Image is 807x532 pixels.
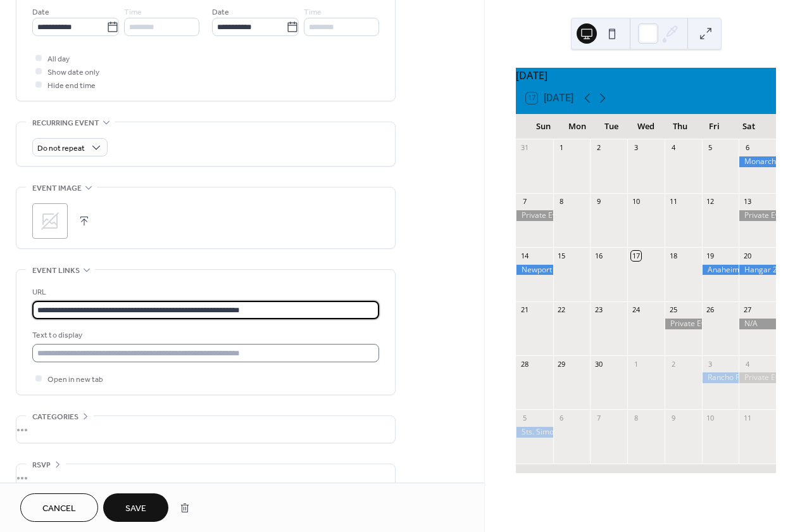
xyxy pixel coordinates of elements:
[32,203,68,239] div: ;
[631,305,641,315] div: 24
[631,251,641,260] div: 17
[557,413,566,422] div: 6
[32,117,99,130] span: Recurring event
[668,251,678,260] div: 18
[520,305,529,315] div: 21
[594,359,603,369] div: 30
[47,373,103,386] span: Open in new tab
[47,79,96,92] span: Hide end time
[516,210,553,221] div: Private Event
[520,251,529,260] div: 14
[32,410,78,424] span: Categories
[631,197,641,206] div: 10
[594,251,603,260] div: 16
[32,329,377,342] div: Text to display
[739,210,776,221] div: Private Event
[668,197,678,206] div: 11
[125,502,146,516] span: Save
[631,143,641,153] div: 3
[739,319,776,329] div: N/A
[16,416,395,443] div: •••
[594,114,629,139] div: Tue
[520,143,529,153] div: 31
[668,305,678,315] div: 25
[516,68,776,83] div: [DATE]
[706,143,715,153] div: 5
[706,305,715,315] div: 26
[594,305,603,315] div: 23
[668,143,678,153] div: 4
[526,114,560,139] div: Sun
[557,305,566,315] div: 22
[16,464,395,491] div: •••
[629,114,663,139] div: Wed
[706,197,715,206] div: 12
[739,156,776,167] div: Monarch Spirit Festival
[557,143,566,153] div: 1
[560,114,594,139] div: Mon
[37,141,85,156] span: Do not repeat
[20,493,98,522] button: Cancel
[32,264,80,277] span: Event links
[103,493,168,522] button: Save
[32,459,51,472] span: RSVP
[706,251,715,260] div: 19
[631,359,641,369] div: 1
[32,182,82,195] span: Event image
[594,197,603,206] div: 9
[732,114,766,139] div: Sat
[739,372,776,383] div: Private Event
[32,286,377,299] div: URL
[557,359,566,369] div: 29
[557,197,566,206] div: 8
[742,197,752,206] div: 13
[520,197,529,206] div: 7
[42,502,76,516] span: Cancel
[668,413,678,422] div: 9
[594,413,603,422] div: 7
[516,427,553,438] div: Sts. Simon & Jude Fall Festival
[702,372,739,383] div: Rancho Fest - Rancho Santa Margarita, CA
[520,359,529,369] div: 28
[702,265,739,275] div: Anaheim, CA
[698,114,732,139] div: Fri
[663,114,698,139] div: Thu
[742,305,752,315] div: 27
[739,265,776,275] div: Hangar 24 Orange County
[742,143,752,153] div: 6
[706,359,715,369] div: 3
[520,413,529,422] div: 5
[47,66,99,79] span: Show date only
[304,6,322,19] span: Time
[47,53,70,66] span: All day
[742,413,752,422] div: 11
[516,265,553,275] div: Newport Beach, CA
[631,413,641,422] div: 8
[665,319,702,329] div: Private Event
[742,251,752,260] div: 20
[557,251,566,260] div: 15
[32,6,49,19] span: Date
[212,6,229,19] span: Date
[706,413,715,422] div: 10
[668,359,678,369] div: 2
[594,143,603,153] div: 2
[124,6,142,19] span: Time
[742,359,752,369] div: 4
